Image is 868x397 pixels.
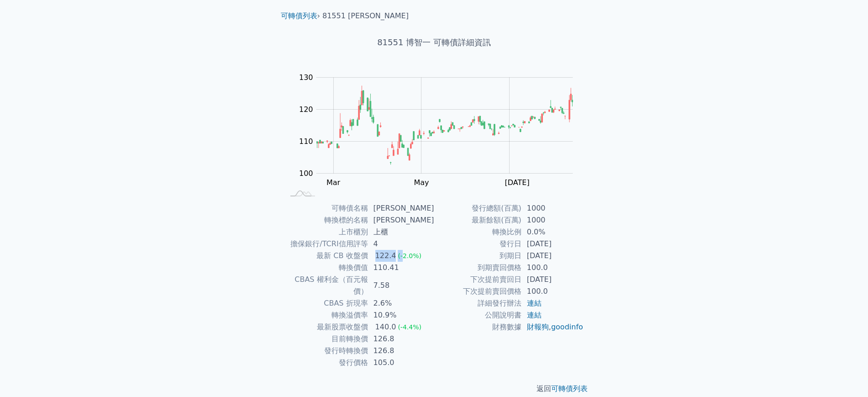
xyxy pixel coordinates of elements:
[284,202,368,214] td: 可轉債名稱
[434,297,521,309] td: 詳細發行辦法
[368,357,434,369] td: 105.0
[284,345,368,357] td: 發行時轉換價
[434,309,521,321] td: 公開說明書
[274,36,595,49] h1: 81551 博智一 可轉債詳細資訊
[434,214,521,226] td: 最新餘額(百萬)
[434,250,521,262] td: 到期日
[527,311,542,319] a: 連結
[398,252,421,259] span: (-2.0%)
[434,262,521,274] td: 到期賣回價格
[322,11,409,21] li: 81551 [PERSON_NAME]
[434,321,521,333] td: 財務數據
[284,238,368,250] td: 擔保銀行/TCRI信用評等
[527,299,542,307] a: 連結
[521,274,584,286] td: [DATE]
[299,137,313,146] tspan: 110
[284,274,368,297] td: CBAS 權利金（百元報價）
[521,262,584,274] td: 100.0
[434,202,521,214] td: 發行總額(百萬)
[368,333,434,345] td: 126.8
[281,11,317,20] a: 可轉債列表
[398,323,421,331] span: (-4.4%)
[284,321,368,333] td: 最新股票收盤價
[527,323,549,331] a: 財報狗
[299,73,313,82] tspan: 130
[521,226,584,238] td: 0.0%
[551,323,583,331] a: goodinfo
[434,226,521,238] td: 轉換比例
[521,238,584,250] td: [DATE]
[551,384,588,393] a: 可轉債列表
[368,226,434,238] td: 上櫃
[374,321,398,333] div: 140.0
[284,262,368,274] td: 轉換價值
[434,274,521,286] td: 下次提前賣回日
[368,345,434,357] td: 126.8
[505,178,530,187] tspan: [DATE]
[521,214,584,226] td: 1000
[521,286,584,297] td: 100.0
[284,309,368,321] td: 轉換溢價率
[521,202,584,214] td: 1000
[822,353,868,397] iframe: Chat Widget
[368,214,434,226] td: [PERSON_NAME]
[284,333,368,345] td: 目前轉換價
[368,238,434,250] td: 4
[414,178,429,187] tspan: May
[284,214,368,226] td: 轉換標的名稱
[434,238,521,250] td: 發行日
[368,202,434,214] td: [PERSON_NAME]
[274,383,595,394] p: 返回
[281,11,320,21] li: ›
[284,357,368,369] td: 發行價格
[326,178,341,187] tspan: Mar
[284,250,368,262] td: 最新 CB 收盤價
[822,353,868,397] div: 聊天小工具
[368,274,434,297] td: 7.58
[284,226,368,238] td: 上市櫃別
[521,321,584,333] td: ,
[284,297,368,309] td: CBAS 折現率
[374,250,398,262] div: 122.4
[299,169,313,178] tspan: 100
[521,250,584,262] td: [DATE]
[434,286,521,297] td: 下次提前賣回價格
[368,309,434,321] td: 10.9%
[295,73,587,187] g: Chart
[299,105,313,114] tspan: 120
[368,297,434,309] td: 2.6%
[368,262,434,274] td: 110.41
